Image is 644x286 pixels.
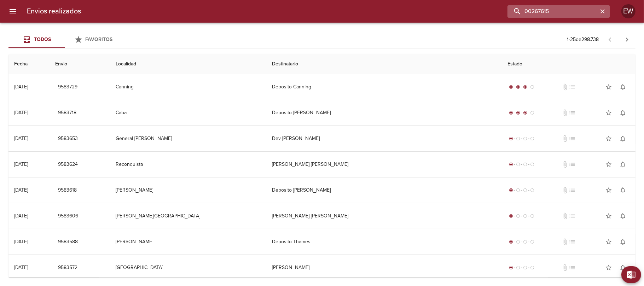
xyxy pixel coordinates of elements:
span: radio_button_unchecked [523,136,527,141]
span: radio_button_checked [516,85,520,89]
p: 1 - 25 de 298.738 [567,36,599,43]
span: 9583624 [58,160,78,169]
div: Tabs Envios [8,31,122,48]
span: Pagina siguiente [619,31,636,48]
th: Estado [502,54,636,74]
div: Generado [507,212,536,220]
span: 9583572 [58,263,77,272]
span: 9583718 [58,109,76,117]
button: 9583624 [55,158,81,171]
span: radio_button_unchecked [530,188,534,192]
span: No tiene documentos adjuntos [562,83,569,91]
div: EW [621,4,636,18]
span: star_border [605,264,612,271]
span: No tiene pedido asociado [569,187,576,194]
span: radio_button_checked [523,111,527,115]
span: radio_button_unchecked [516,240,520,244]
span: 9583618 [58,186,77,195]
button: Activar notificaciones [616,106,630,120]
td: Canning [110,74,267,100]
button: Agregar a favoritos [602,132,616,146]
span: radio_button_unchecked [523,214,527,218]
h6: Envios realizados [27,6,81,17]
div: Generado [507,264,536,271]
button: 9583606 [55,210,81,223]
span: Todos [34,36,51,42]
span: radio_button_unchecked [530,85,534,89]
span: radio_button_unchecked [516,162,520,167]
button: Activar notificaciones [616,132,630,146]
button: Activar notificaciones [616,209,630,223]
button: Exportar Excel [621,266,641,283]
span: No tiene documentos adjuntos [562,212,569,220]
button: menu [4,3,21,20]
span: No tiene pedido asociado [569,264,576,271]
td: [PERSON_NAME] [PERSON_NAME] [266,152,501,177]
span: radio_button_unchecked [523,162,527,167]
span: No tiene pedido asociado [569,135,576,142]
button: Activar notificaciones [616,261,630,275]
div: [DATE] [14,161,28,167]
div: Generado [507,135,536,142]
span: radio_button_unchecked [516,136,520,141]
span: star_border [605,161,612,168]
span: No tiene pedido asociado [569,212,576,220]
div: Generado [507,187,536,194]
span: radio_button_checked [509,85,513,89]
span: star_border [605,109,612,116]
span: star_border [605,135,612,142]
button: Agregar a favoritos [602,80,616,94]
div: En viaje [507,83,536,91]
span: radio_button_unchecked [523,240,527,244]
div: Generado [507,238,536,245]
span: No tiene documentos adjuntos [562,135,569,142]
span: radio_button_checked [523,85,527,89]
button: Agregar a favoritos [602,235,616,249]
button: Agregar a favoritos [602,183,616,197]
span: radio_button_unchecked [516,214,520,218]
span: radio_button_checked [509,188,513,192]
td: [PERSON_NAME] [110,229,267,255]
button: 9583653 [55,132,81,145]
span: No tiene documentos adjuntos [562,109,569,116]
span: radio_button_unchecked [530,265,534,270]
span: star_border [605,238,612,245]
td: Deposito Thames [266,229,501,255]
span: notifications_none [619,109,626,116]
span: radio_button_unchecked [530,214,534,218]
span: radio_button_checked [509,136,513,141]
td: [PERSON_NAME] [266,255,501,280]
th: Fecha [8,54,50,74]
div: [DATE] [14,135,28,141]
span: notifications_none [619,187,626,194]
span: Pagina anterior [602,36,619,43]
button: 9583618 [55,184,80,197]
button: 9583588 [55,235,81,249]
td: [PERSON_NAME][GEOGRAPHIC_DATA] [110,203,267,229]
button: Activar notificaciones [616,183,630,197]
span: No tiene documentos adjuntos [562,264,569,271]
td: Deposito [PERSON_NAME] [266,177,501,203]
span: radio_button_checked [509,111,513,115]
td: Deposito Canning [266,74,501,100]
th: Localidad [110,54,267,74]
td: [PERSON_NAME] [110,177,267,203]
td: Reconquista [110,152,267,177]
button: Agregar a favoritos [602,261,616,275]
span: radio_button_unchecked [516,188,520,192]
span: radio_button_checked [509,265,513,270]
span: 9583606 [58,212,78,221]
button: Agregar a favoritos [602,157,616,171]
span: No tiene pedido asociado [569,238,576,245]
div: [DATE] [14,84,28,90]
div: Generado [507,161,536,168]
span: No tiene documentos adjuntos [562,161,569,168]
button: Agregar a favoritos [602,106,616,120]
td: Dev [PERSON_NAME] [266,126,501,151]
span: Favoritos [86,36,113,42]
span: notifications_none [619,161,626,168]
button: 9583729 [55,81,80,94]
div: Abrir información de usuario [621,4,636,18]
div: [DATE] [14,187,28,193]
td: [GEOGRAPHIC_DATA] [110,255,267,280]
